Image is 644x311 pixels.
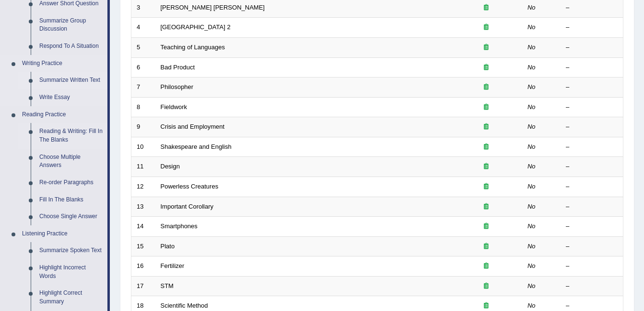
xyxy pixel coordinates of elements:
[18,106,107,123] a: Reading Practice
[161,64,195,71] a: Bad Product
[456,103,517,112] div: Exam occurring question
[566,282,618,291] div: –
[456,262,517,271] div: Exam occurring question
[161,243,175,250] a: Plato
[566,242,618,251] div: –
[131,177,155,197] td: 12
[35,12,107,38] a: Summarize Group Discussion
[131,117,155,137] td: 9
[161,203,214,210] a: Important Corollary
[566,83,618,92] div: –
[35,149,107,174] a: Choose Multiple Answers
[131,78,155,98] td: 7
[456,162,517,171] div: Exam occurring question
[161,83,194,90] a: Philosopher
[456,242,517,251] div: Exam occurring question
[35,123,107,148] a: Reading & Writing: Fill In The Blanks
[35,259,107,285] a: Highlight Incorrect Words
[18,225,107,243] a: Listening Practice
[161,123,225,130] a: Crisis and Employment
[161,183,219,190] a: Powerless Creatures
[566,122,618,132] div: –
[566,202,618,211] div: –
[161,302,208,309] a: Scientific Method
[566,182,618,191] div: –
[566,262,618,271] div: –
[18,55,107,72] a: Writing Practice
[566,63,618,72] div: –
[456,182,517,191] div: Exam occurring question
[35,38,107,55] a: Respond To A Situation
[131,97,155,117] td: 8
[131,157,155,177] td: 11
[131,18,155,38] td: 4
[566,23,618,32] div: –
[456,222,517,231] div: Exam occurring question
[35,208,107,225] a: Choose Single Answer
[527,222,536,230] em: No
[456,202,517,211] div: Exam occurring question
[35,89,107,106] a: Write Essay
[527,282,536,289] em: No
[161,262,185,269] a: Fertilizer
[566,301,618,311] div: –
[131,217,155,237] td: 14
[566,103,618,112] div: –
[131,197,155,217] td: 13
[35,191,107,209] a: Fill In The Blanks
[456,143,517,152] div: Exam occurring question
[527,44,536,51] em: No
[161,4,265,11] a: [PERSON_NAME] [PERSON_NAME]
[527,23,536,31] em: No
[527,83,536,90] em: No
[131,38,155,58] td: 5
[161,44,225,51] a: Teaching of Languages
[527,4,536,11] em: No
[131,57,155,78] td: 6
[35,174,107,191] a: Re-order Paragraphs
[527,262,536,269] em: No
[131,276,155,296] td: 17
[131,236,155,256] td: 15
[131,256,155,277] td: 16
[161,103,187,111] a: Fieldwork
[527,183,536,190] em: No
[35,242,107,259] a: Summarize Spoken Text
[161,23,231,31] a: [GEOGRAPHIC_DATA] 2
[456,122,517,132] div: Exam occurring question
[527,143,536,150] em: No
[456,23,517,32] div: Exam occurring question
[456,83,517,92] div: Exam occurring question
[456,282,517,291] div: Exam occurring question
[456,63,517,72] div: Exam occurring question
[566,43,618,52] div: –
[161,163,180,170] a: Design
[527,243,536,250] em: No
[35,72,107,89] a: Summarize Written Text
[527,123,536,130] em: No
[456,301,517,311] div: Exam occurring question
[527,302,536,309] em: No
[131,137,155,157] td: 10
[527,103,536,111] em: No
[566,3,618,12] div: –
[527,163,536,170] em: No
[527,64,536,71] em: No
[161,282,174,289] a: STM
[527,203,536,210] em: No
[566,143,618,152] div: –
[566,222,618,231] div: –
[161,222,198,230] a: Smartphones
[456,3,517,12] div: Exam occurring question
[35,285,107,310] a: Highlight Correct Summary
[566,162,618,171] div: –
[456,43,517,52] div: Exam occurring question
[161,143,232,150] a: Shakespeare and English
